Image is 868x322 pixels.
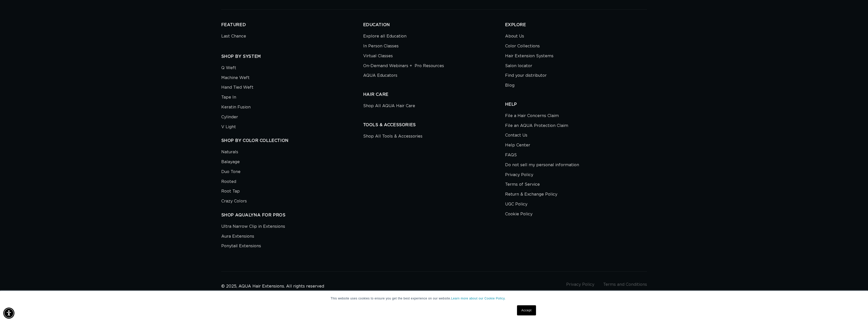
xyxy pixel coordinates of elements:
a: Rooted [221,177,236,187]
a: Shop All Tools & Accessories [363,133,422,141]
a: Terms and Conditions [603,282,647,287]
a: Privacy Policy [505,170,533,180]
a: Return & Exchange Policy [505,190,557,199]
a: Hand Tied Weft [221,83,253,92]
a: Last Chance [221,33,246,41]
a: About Us [505,33,524,41]
a: Privacy Policy [566,282,594,287]
h2: HELP [505,102,647,107]
p: This website uses cookies to ensure you get the best experience on our website. [331,296,538,301]
a: FAQS [505,150,517,160]
h2: FEATURED [221,22,363,28]
a: Contact Us [505,130,527,140]
a: In Person Classes [363,41,399,51]
h2: EXPLORE [505,22,647,28]
a: Cylinder [221,112,238,122]
a: Blog [505,81,514,90]
h2: SHOP AQUALYNA FOR PROS [221,213,363,218]
a: Hair Extension Systems [505,51,553,61]
a: Help Center [505,140,530,150]
a: Keratin Fusion [221,102,251,112]
a: Do not sell my personal information [505,160,579,170]
small: © 2025, AQUA Hair Extensions. All rights reserved [221,284,324,288]
a: Naturals [221,148,238,157]
a: AQUA Educators [363,71,397,81]
a: File a Hair Concerns Claim [505,112,559,121]
a: Color Collections [505,41,540,51]
a: Accept [517,305,536,315]
a: V Light [221,122,236,132]
div: Accessibility Menu [3,308,14,319]
a: File an AQUA Protection Claim [505,121,568,131]
a: Salon locator [505,61,532,71]
a: Find your distributor [505,71,547,81]
a: Virtual Classes [363,51,393,61]
a: Crazy Colors [221,196,247,206]
a: On-Demand Webinars + Pro Resources [363,61,444,71]
a: Explore all Education [363,33,407,41]
a: UGC Policy [505,199,527,209]
h2: SHOP BY COLOR COLLECTION [221,138,363,143]
a: Machine Weft [221,73,250,83]
a: Shop All AQUA Hair Care [363,102,415,111]
a: Learn more about our Cookie Policy. [451,297,506,300]
a: Ponytail Extensions [221,241,261,251]
h2: TOOLS & ACCESSORIES [363,122,505,128]
a: Cookie Policy [505,209,532,219]
a: Aura Extensions [221,232,254,241]
a: Duo Tone [221,167,241,177]
h2: SHOP BY SYSTEM [221,54,363,59]
h2: HAIR CARE [363,92,505,97]
a: Q Weft [221,64,236,73]
a: Tape In [221,92,236,102]
a: Root Tap [221,186,240,196]
a: Balayage [221,157,240,167]
iframe: Chat Widget [843,298,868,322]
a: Terms of Service [505,180,540,190]
h2: EDUCATION [363,22,505,28]
a: Ultra Narrow Clip in Extensions [221,223,285,232]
